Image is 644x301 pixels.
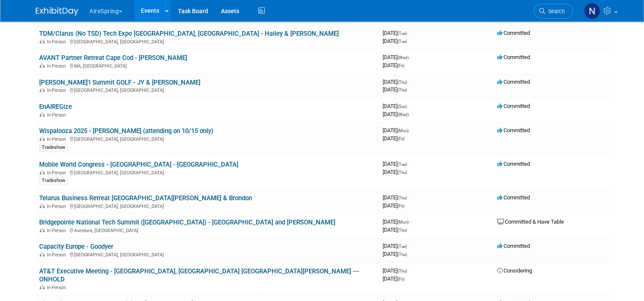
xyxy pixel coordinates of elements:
[497,194,530,201] span: Committed
[408,103,409,109] span: -
[497,219,564,225] span: Committed & Have Table
[47,39,69,45] span: In-Person
[383,127,411,133] span: [DATE]
[497,267,532,274] span: Considering
[383,103,409,109] span: [DATE]
[398,162,407,167] span: (Tue)
[39,219,335,226] a: Bridgepointe National Tech Summit ([GEOGRAPHIC_DATA]) - [GEOGRAPHIC_DATA] and [PERSON_NAME]
[398,112,409,117] span: (Wed)
[398,128,409,133] span: (Mon)
[497,243,530,249] span: Committed
[383,267,409,274] span: [DATE]
[497,161,530,167] span: Committed
[39,127,213,135] a: Wispalooza 2025 - [PERSON_NAME] (attending on 10/15 only)
[408,194,409,201] span: -
[39,38,376,45] div: [GEOGRAPHIC_DATA], [GEOGRAPHIC_DATA]
[39,169,376,176] div: [GEOGRAPHIC_DATA], [GEOGRAPHIC_DATA]
[497,30,530,36] span: Committed
[398,31,407,36] span: (Tue)
[40,204,45,208] img: In-Person Event
[408,267,409,274] span: -
[398,277,404,281] span: (Fri)
[398,170,407,175] span: (Thu)
[40,88,45,92] img: In-Person Event
[39,103,72,111] a: EnAIREGize
[47,63,69,69] span: In-Person
[398,63,404,68] span: (Fri)
[383,38,407,44] span: [DATE]
[47,88,69,93] span: In-Person
[545,8,565,14] span: Search
[40,136,45,141] img: In-Person Event
[383,86,407,93] span: [DATE]
[398,204,404,208] span: (Fri)
[408,243,409,249] span: -
[36,7,78,16] img: ExhibitDay
[47,170,69,176] span: In-Person
[398,244,407,249] span: (Tue)
[383,194,409,201] span: [DATE]
[410,127,411,133] span: -
[383,219,411,225] span: [DATE]
[39,267,359,283] a: AT&T Executive Meeting - [GEOGRAPHIC_DATA], [GEOGRAPHIC_DATA] [GEOGRAPHIC_DATA][PERSON_NAME] --- ...
[47,228,69,233] span: In-Person
[383,169,407,175] span: [DATE]
[383,62,404,68] span: [DATE]
[39,62,376,69] div: MA, [GEOGRAPHIC_DATA]
[47,285,69,290] span: In-Person
[408,161,409,167] span: -
[410,219,411,225] span: -
[383,79,409,85] span: [DATE]
[383,251,407,257] span: [DATE]
[398,88,407,92] span: (Thu)
[398,228,407,233] span: (Thu)
[383,135,404,142] span: [DATE]
[398,220,409,224] span: (Mon)
[398,80,407,85] span: (Thu)
[398,196,407,200] span: (Thu)
[39,243,113,250] a: Capacity Europe - Goodyer
[39,177,68,185] div: Tradeshow
[39,194,252,202] a: Telarus Business Retreat [GEOGRAPHIC_DATA][PERSON_NAME] & Brondon
[39,202,376,209] div: [GEOGRAPHIC_DATA], [GEOGRAPHIC_DATA]
[398,252,407,257] span: (Thu)
[398,55,409,60] span: (Wed)
[39,54,187,62] a: AVANT Partner Retreat Cape Cod - [PERSON_NAME]
[40,285,45,289] img: In-Person Event
[497,79,530,85] span: Committed
[383,161,409,167] span: [DATE]
[40,63,45,68] img: In-Person Event
[383,243,409,249] span: [DATE]
[497,103,530,109] span: Committed
[383,202,404,209] span: [DATE]
[383,227,407,233] span: [DATE]
[408,79,409,85] span: -
[47,136,69,142] span: In-Person
[534,4,573,19] a: Search
[39,251,376,258] div: [GEOGRAPHIC_DATA], [GEOGRAPHIC_DATA]
[39,144,68,151] div: Tradeshow
[410,54,411,60] span: -
[398,269,407,273] span: (Thu)
[39,135,376,142] div: [GEOGRAPHIC_DATA], [GEOGRAPHIC_DATA]
[39,86,376,93] div: [GEOGRAPHIC_DATA], [GEOGRAPHIC_DATA]
[497,127,530,133] span: Committed
[40,170,45,174] img: In-Person Event
[383,111,409,117] span: [DATE]
[383,30,409,36] span: [DATE]
[408,30,409,36] span: -
[584,3,600,19] img: Natalie Pyron
[40,39,45,43] img: In-Person Event
[383,275,404,282] span: [DATE]
[40,252,45,256] img: In-Person Event
[47,204,69,209] span: In-Person
[398,104,407,109] span: (Sun)
[39,161,238,168] a: Mobile World Congress - [GEOGRAPHIC_DATA] - [GEOGRAPHIC_DATA]
[47,252,69,258] span: In-Person
[39,79,200,86] a: [PERSON_NAME]'l Summit GOLF - JY & [PERSON_NAME]
[40,112,45,116] img: In-Person Event
[398,136,404,141] span: (Fri)
[40,228,45,232] img: In-Person Event
[398,39,407,44] span: (Tue)
[47,112,69,118] span: In-Person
